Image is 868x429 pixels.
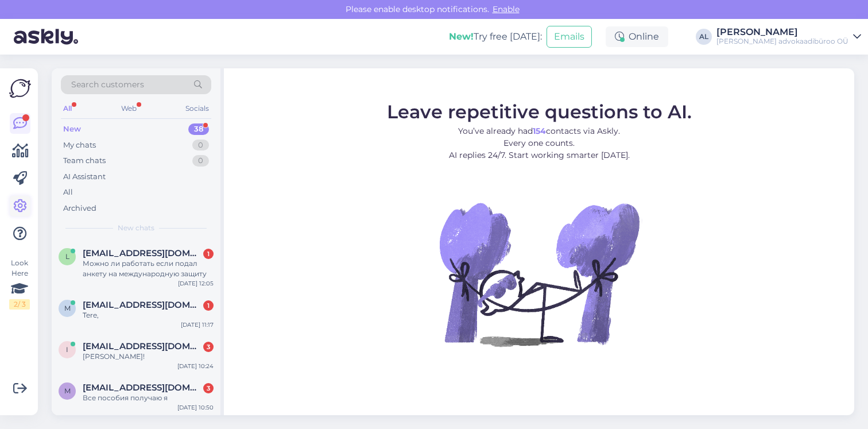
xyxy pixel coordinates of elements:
div: AL [696,29,712,45]
div: Web [119,101,139,116]
div: [PERSON_NAME] advokaadibüroo OÜ [716,37,848,46]
span: New chats [118,223,154,233]
span: m [64,387,71,395]
span: Search customers [71,79,144,91]
div: [DATE] 11:17 [181,320,214,329]
div: Team chats [63,155,106,167]
img: Askly Logo [9,78,31,99]
div: Tere, [83,310,214,320]
div: [DATE] 10:24 [177,362,214,370]
div: 0 [192,155,209,167]
b: 154 [533,126,546,136]
div: Можно ли работать если подал анкету на международную защиту [83,258,214,279]
b: New! [449,31,474,42]
div: 0 [192,140,209,151]
div: Online [606,26,668,47]
div: 3 [203,342,214,352]
div: Socials [183,101,211,116]
div: [DATE] 12:05 [178,279,214,288]
div: All [61,101,74,116]
div: Look Here [9,258,30,310]
div: Try free [DATE]: [449,30,542,44]
div: New [63,123,81,135]
a: [PERSON_NAME][PERSON_NAME] advokaadibüroo OÜ [716,28,861,46]
div: Все пособия получаю я [83,393,214,403]
div: 1 [203,300,214,311]
img: No Chat active [436,171,642,377]
span: lililitvinova77@gmail.com [83,248,202,258]
span: l [65,252,69,261]
div: [DATE] 10:50 [177,403,214,412]
span: iourionochko@gmail.com [83,341,202,351]
div: All [63,187,73,198]
button: Emails [547,26,592,48]
p: You’ve already had contacts via Askly. Every one counts. AI replies 24/7. Start working smarter [... [387,125,692,161]
div: 2 / 3 [9,299,30,310]
span: Enable [489,4,523,14]
div: 3 [203,383,214,393]
div: My chats [63,140,96,151]
div: [PERSON_NAME]! [83,351,214,362]
div: [PERSON_NAME] [716,28,848,37]
div: AI Assistant [63,171,106,183]
span: i [66,345,68,354]
span: mel.aleksandrq.maakler@gmail.com [83,382,202,393]
div: 38 [188,123,209,135]
span: Leave repetitive questions to AI. [387,101,692,123]
div: Archived [63,203,96,214]
span: Mpmets19@hotmail.com [83,300,202,310]
span: M [64,304,71,312]
div: 1 [203,249,214,259]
